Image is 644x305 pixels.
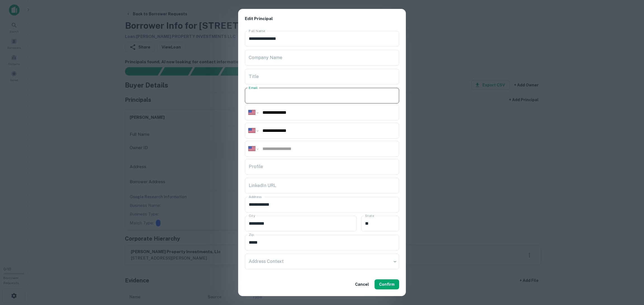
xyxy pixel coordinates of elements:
[249,28,265,33] label: Full Name
[375,279,399,289] button: Confirm
[249,232,254,237] label: Zip
[238,9,406,29] h2: Edit Principal
[616,260,644,287] iframe: Chat Widget
[365,213,374,218] label: State
[249,213,255,218] label: City
[249,85,258,90] label: Email
[249,194,262,199] label: Address
[245,254,399,269] div: ​
[353,279,371,289] button: Cancel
